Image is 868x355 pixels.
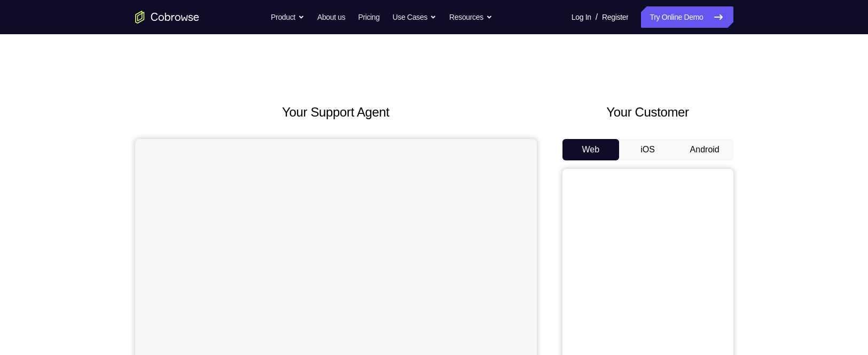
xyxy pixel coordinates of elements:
button: Web [562,139,620,160]
a: Pricing [358,6,379,28]
a: Register [602,6,628,28]
button: Product [271,6,304,28]
button: Use Cases [393,6,436,28]
h2: Your Support Agent [135,103,537,122]
button: Android [676,139,733,160]
a: About us [317,6,345,28]
span: / [596,11,598,24]
h2: Your Customer [562,103,733,122]
a: Try Online Demo [641,6,733,28]
button: iOS [619,139,676,160]
a: Go to the home page [135,11,199,24]
a: Log In [572,6,591,28]
button: Resources [449,6,492,28]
